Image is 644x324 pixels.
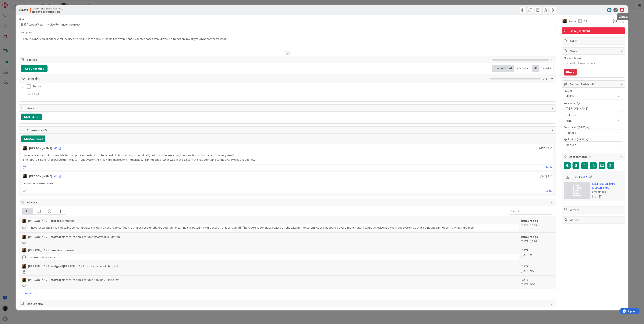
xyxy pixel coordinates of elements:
span: -RUN- [566,94,614,99]
span: [PERSON_NAME] [PERSON_NAME] as the owner of this card [28,264,118,269]
img: ND [22,219,26,223]
span: Finance [566,130,616,135]
button: Add Checklist [21,65,48,72]
button: Add Link [21,114,42,120]
span: Dates [570,39,618,43]
div: Application (G-ERP) [564,138,623,141]
b: 19 hours ago [521,219,538,223]
b: 19 hours ago [521,235,538,239]
div: [PERSON_NAME] [29,174,52,178]
b: moved [51,235,60,239]
span: History [27,200,549,205]
span: [PERSON_NAME] this card into this column Ready for validation [28,234,120,239]
div: [PERSON_NAME] [29,146,52,150]
a: Reply [546,165,552,170]
div: [DATE] 16:36 [521,234,553,244]
div: Only Mine [539,65,554,72]
a: Reply [546,188,552,193]
p: Demo [33,84,553,89]
div: Only Open [514,65,530,72]
span: [PERSON_NAME] comment [28,218,74,223]
img: ND [22,248,26,252]
img: ND [22,278,26,282]
span: Owner [568,19,576,23]
span: Tasks [27,57,490,62]
span: HNL [566,118,616,123]
div: [DATE] 9:19 [521,248,553,260]
span: Exit Criteria [27,301,549,306]
div: I have researched if it is possible to manipulate the data on the report. This is, as far as I co... [28,224,519,231]
span: [PERSON_NAME] comment [28,248,74,252]
p: Seems to be a user error [23,181,552,185]
b: moved [51,278,60,282]
div: [DATE] 9:59 [521,264,553,273]
b: created [51,248,61,252]
button: Add Comment [21,136,45,142]
span: ID [19,8,28,12]
span: 0 / 1 [543,76,547,81]
span: ( 1 ) [36,58,40,62]
img: ND [22,235,26,239]
h5: Close [619,15,628,19]
a: BMC ticket [573,174,587,179]
span: Comments [27,128,549,132]
b: Ready for validation [32,10,63,13]
img: ND [23,146,27,150]
span: Attachments [570,154,618,159]
input: type card name here... [19,21,556,28]
div: All [22,208,33,214]
span: [PERSON_NAME] this card into this column Solving / Executing [28,277,119,282]
span: ( 1 ) [589,155,593,159]
b: created [51,219,61,223]
span: Issue / Incident [570,29,618,33]
a: Open [592,194,596,199]
div: Seems to be a user error [28,254,519,260]
label: Blocked Reason [564,56,582,60]
p: I have researched if it is possible to manipulate the data on the report. This is, as far as I co... [23,153,552,157]
label: Requester [564,102,576,105]
span: Not Set [566,143,616,147]
div: [DATE] 16:39 [521,218,553,231]
b: [DATE] [521,248,530,252]
img: ND [23,174,27,178]
p: The report is generated based on the data in the system. As this happened over a month ago, I can... [23,157,552,162]
img: ND [22,264,26,269]
div: Open & Closed [492,65,514,72]
div: Department (G-ERP) [564,126,623,129]
b: [DATE] [521,278,530,282]
input: Search... [509,208,553,215]
span: ( 2 ) [43,128,47,132]
span: [DATE] 9:19 [540,174,552,178]
span: Mirrors [570,208,618,212]
span: [DATE] 16:39 [539,146,552,150]
div: a month ago [592,190,623,194]
button: Block [564,69,577,76]
span: Links [27,106,549,110]
span: Support [8,1,17,5]
a: Show More... [22,291,553,295]
label: Title [19,18,24,21]
b: [DATE] [521,264,530,268]
input: Add Checklist... [27,75,112,82]
div: PR [578,19,582,23]
span: Block [570,49,618,53]
span: G-ERP - BFG Shared Service [32,7,63,10]
div: Location [564,114,623,116]
p: There is confusion about several invoices, their due date and reminders that were sent. Expected ... [21,37,554,41]
span: Custom Fields [570,82,618,86]
span: ( 4/5 ) [590,82,597,86]
b: assigned [51,264,63,268]
span: Description [19,31,32,34]
div: Project [564,90,623,92]
a: [URL][PERSON_NAME][DOMAIN_NAME] [592,182,623,190]
img: ND [563,19,567,23]
span: Metrics [570,218,618,222]
b: 1435 [22,8,28,12]
div: All [532,65,539,72]
div: [DATE] 9:52 [521,277,553,287]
